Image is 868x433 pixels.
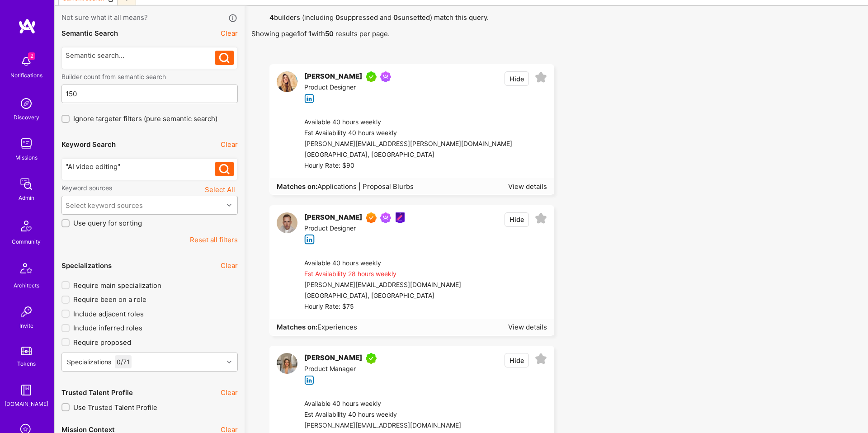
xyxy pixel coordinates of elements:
[73,281,161,290] span: Require main specialization
[508,322,547,332] div: View details
[277,212,297,233] img: User Avatar
[304,291,461,301] div: [GEOGRAPHIC_DATA], [GEOGRAPHIC_DATA]
[505,71,529,86] button: Hide
[304,420,461,431] div: [PERSON_NAME][EMAIL_ADDRESS][DOMAIN_NAME]
[61,72,238,81] label: Builder count from semantic search
[73,295,146,304] span: Require been on a role
[14,113,39,122] div: Discovery
[297,29,300,38] strong: 1
[12,237,41,246] div: Community
[304,160,512,171] div: Hourly Rate: $90
[304,353,362,364] div: [PERSON_NAME]
[277,323,317,331] strong: Matches on:
[304,150,512,160] div: [GEOGRAPHIC_DATA], [GEOGRAPHIC_DATA]
[269,13,274,22] strong: 4
[304,234,315,245] i: icon linkedIn
[325,29,334,38] strong: 50
[61,140,116,149] div: Keyword Search
[61,261,112,270] div: Specializations
[304,269,461,280] div: Est Availability 28 hours weekly
[17,359,36,368] div: Tokens
[115,355,132,368] div: 0 / 71
[17,135,35,153] img: teamwork
[66,162,215,171] div: "AI video editing"
[304,364,380,375] div: Product Manager
[73,218,142,228] span: Use query for sorting
[535,353,547,365] i: icon EmptyStar
[190,235,238,245] button: Reset all filters
[304,139,512,150] div: [PERSON_NAME][EMAIL_ADDRESS][PERSON_NAME][DOMAIN_NAME]
[73,403,157,412] span: Use Trusted Talent Profile
[304,94,315,104] i: icon linkedIn
[304,375,315,386] i: icon linkedIn
[366,212,377,223] img: Exceptional A.Teamer
[61,388,133,397] div: Trusted Talent Profile
[277,353,297,385] a: User Avatar
[21,347,32,355] img: tokens
[17,52,35,71] img: bell
[15,153,38,162] div: Missions
[227,360,231,364] i: icon Chevron
[17,381,35,399] img: guide book
[17,94,35,113] img: discovery
[380,212,391,223] img: Been on Mission
[395,212,406,223] img: Product Design Guild
[221,261,238,270] button: Clear
[221,140,238,149] button: Clear
[508,182,547,191] div: View details
[304,258,461,269] div: Available 40 hours weekly
[73,323,142,333] span: Include inferred roles
[535,212,547,225] i: icon EmptyStar
[366,353,377,364] img: A.Teamer in Residence
[28,52,35,60] span: 2
[228,13,238,24] i: icon Info
[304,71,362,82] div: [PERSON_NAME]
[19,193,34,202] div: Admin
[317,182,414,191] span: Applications | Proposal Blurbs
[304,223,406,234] div: Product Designer
[304,409,461,420] div: Est Availability 40 hours weekly
[73,338,131,347] span: Require proposed
[277,71,297,92] img: User Avatar
[61,13,148,23] span: Not sure what it all means?
[227,203,231,207] i: icon Chevron
[317,323,357,331] span: Experiences
[308,29,311,38] strong: 1
[304,280,461,291] div: [PERSON_NAME][EMAIL_ADDRESS][DOMAIN_NAME]
[15,259,37,281] img: Architects
[19,321,33,330] div: Invite
[251,29,861,38] p: Showing page of with results per page.
[505,353,529,367] button: Hide
[393,13,398,22] strong: 0
[67,357,111,367] div: Specializations
[15,215,37,237] img: Community
[335,13,340,22] strong: 0
[73,114,217,123] span: Ignore targeter filters (pure semantic search)
[61,184,112,192] label: Keyword sources
[277,71,297,104] a: User Avatar
[61,28,118,38] div: Semantic Search
[304,212,362,223] div: [PERSON_NAME]
[277,353,297,374] img: User Avatar
[221,388,238,397] button: Clear
[505,212,529,227] button: Hide
[66,201,143,210] div: Select keyword sources
[5,399,48,409] div: [DOMAIN_NAME]
[219,164,230,174] i: icon Search
[221,28,238,38] button: Clear
[380,71,391,82] img: Been on Mission
[304,399,461,409] div: Available 40 hours weekly
[304,82,395,93] div: Product Designer
[73,309,144,319] span: Include adjacent roles
[17,303,35,321] img: Invite
[10,71,42,80] div: Notifications
[304,301,461,312] div: Hourly Rate: $75
[535,71,547,84] i: icon EmptyStar
[366,71,377,82] img: A.Teamer in Residence
[277,182,317,191] strong: Matches on:
[304,117,512,128] div: Available 40 hours weekly
[277,212,297,245] a: User Avatar
[14,281,39,290] div: Architects
[219,53,230,63] i: icon Search
[304,128,512,139] div: Est Availability 40 hours weekly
